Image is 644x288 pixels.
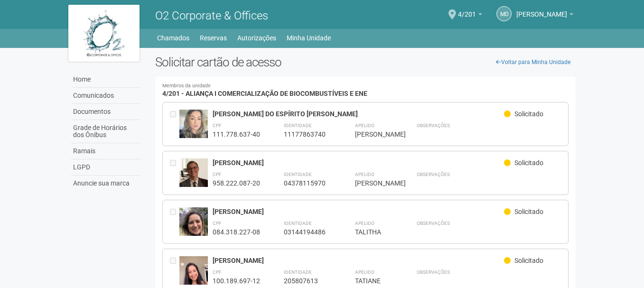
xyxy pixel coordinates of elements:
span: Solicitado [514,110,543,118]
a: Grade de Horários dos Ônibus [71,120,141,143]
div: TATIANE [355,277,393,285]
div: [PERSON_NAME] [213,256,504,265]
a: LGPD [71,159,141,176]
span: Marcelo de Andrade Ferreira [516,1,567,18]
div: Entre em contato com a Aministração para solicitar o cancelamento ou 2a via [170,207,179,236]
strong: Observações [417,269,450,275]
a: 4/201 [458,12,482,19]
a: Comunicados [71,88,141,104]
img: logo.jpg [68,5,140,62]
strong: Identidade [284,269,312,275]
a: Voltar para Minha Unidade [491,55,576,69]
div: 958.222.087-20 [213,179,260,187]
div: Entre em contato com a Aministração para solicitar o cancelamento ou 2a via [170,158,179,187]
a: Anuncie sua marca [71,176,141,191]
img: user.jpg [179,110,208,149]
div: [PERSON_NAME] [355,179,393,187]
strong: Identidade [284,123,312,128]
a: Minha Unidade [287,31,331,45]
a: Autorizações [237,31,276,45]
span: Solicitado [514,257,543,264]
a: Chamados [157,31,189,45]
a: Documentos [71,104,141,120]
span: O2 Corporate & Offices [155,9,268,22]
div: TALITHA [355,228,393,236]
strong: CPF [213,269,222,275]
div: 084.318.227-08 [213,228,260,236]
div: 11177863740 [284,130,331,139]
img: user.jpg [179,158,208,195]
div: 03144194486 [284,228,331,236]
div: 100.189.697-12 [213,277,260,285]
strong: Apelido [355,269,374,275]
strong: Observações [417,172,450,177]
strong: CPF [213,221,222,226]
div: 04378115970 [284,179,331,187]
div: Entre em contato com a Aministração para solicitar o cancelamento ou 2a via [170,256,179,285]
a: Ramais [71,143,141,159]
a: Home [71,72,141,88]
strong: Observações [417,123,450,128]
div: 111.778.637-40 [213,130,260,139]
span: 4/201 [458,1,476,18]
a: Md [496,6,512,21]
small: Membros da unidade [162,84,569,89]
img: user.jpg [179,207,208,244]
div: Entre em contato com a Aministração para solicitar o cancelamento ou 2a via [170,110,179,139]
strong: Apelido [355,172,374,177]
strong: Apelido [355,221,374,226]
strong: Apelido [355,123,374,128]
span: Solicitado [514,159,543,167]
strong: Observações [417,221,450,226]
strong: Identidade [284,221,312,226]
div: [PERSON_NAME] DO ESPÍRITO [PERSON_NAME] [213,110,504,118]
div: [PERSON_NAME] [213,207,504,216]
strong: CPF [213,123,222,128]
h4: 4/201 - ALIANÇA I COMERCIALIZAÇÃO DE BIOCOMBUSTÍVEIS E ENE [162,84,569,97]
div: [PERSON_NAME] [213,158,504,167]
strong: CPF [213,172,222,177]
span: Solicitado [514,208,543,215]
div: [PERSON_NAME] [355,130,393,139]
a: Reservas [200,31,227,45]
h2: Solicitar cartão de acesso [155,55,576,69]
strong: Identidade [284,172,312,177]
div: 205807613 [284,277,331,285]
a: [PERSON_NAME] [516,12,573,19]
